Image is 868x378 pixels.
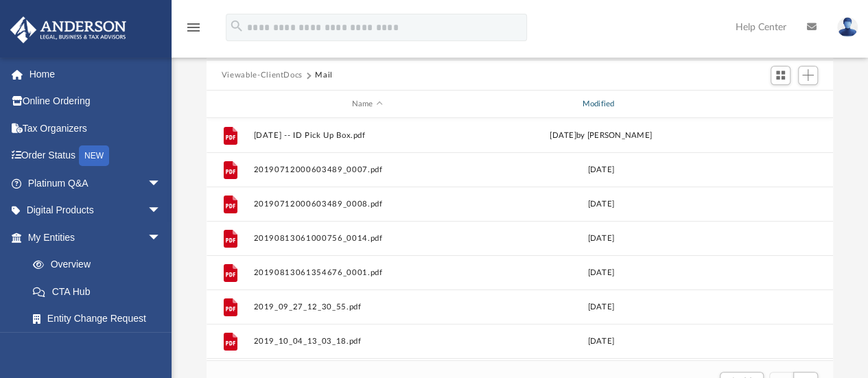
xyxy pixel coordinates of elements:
a: Entity Change Request [19,305,182,333]
span: arrow_drop_down [148,224,175,252]
button: 2019_09_27_12_30_55.pdf [253,303,481,311]
div: [DATE] [487,164,715,176]
div: [DATE] [487,301,715,314]
a: CTA Hub [19,278,182,305]
img: Anderson Advisors Platinum Portal [6,16,130,43]
i: menu [185,19,202,36]
a: Digital Productsarrow_drop_down [10,197,182,224]
button: 20190813061000756_0014.pdf [253,234,481,243]
a: Tax Organizers [10,115,182,142]
img: User Pic [837,17,858,37]
a: My Entitiesarrow_drop_down [10,224,182,251]
button: Mail [315,69,333,82]
a: Overview [19,251,182,279]
div: [DATE] [487,198,715,211]
div: [DATE] by [PERSON_NAME] [487,130,715,142]
a: Home [10,60,182,88]
button: Add [798,66,819,85]
a: Online Ordering [10,88,182,115]
div: [DATE] [487,267,715,279]
div: Name [253,98,480,110]
div: [DATE] [487,233,715,245]
button: 20190712000603489_0008.pdf [253,200,481,209]
div: id [213,98,247,110]
a: menu [185,26,202,36]
a: Platinum Q&Aarrow_drop_down [10,169,182,197]
span: arrow_drop_down [148,197,175,225]
div: grid [207,118,833,360]
i: search [229,19,244,34]
div: Modified [486,98,714,110]
a: Order StatusNEW [10,142,182,170]
button: 20190813061354676_0001.pdf [253,268,481,277]
button: 20190712000603489_0007.pdf [253,165,481,174]
button: Switch to Grid View [771,66,791,85]
button: [DATE] -- ID Pick Up Box.pdf [253,131,481,140]
span: arrow_drop_down [148,169,175,198]
div: id [720,98,817,110]
div: NEW [79,145,109,166]
div: [DATE] [487,335,715,348]
button: Viewable-ClientDocs [222,69,303,82]
button: 2019_10_04_13_03_18.pdf [253,337,481,346]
